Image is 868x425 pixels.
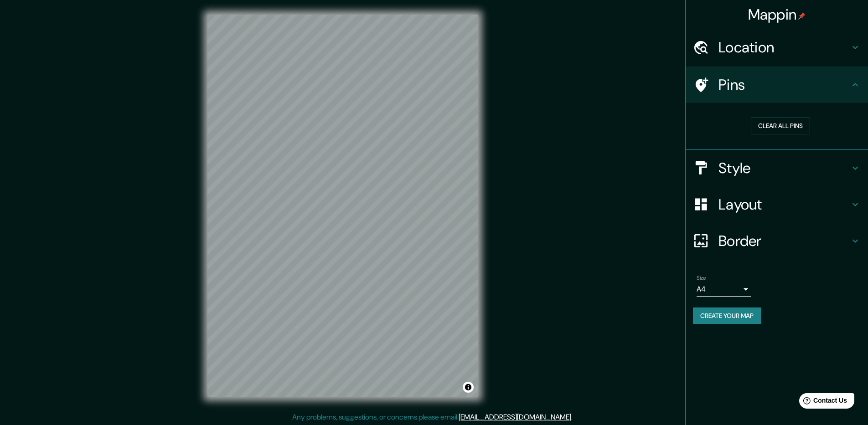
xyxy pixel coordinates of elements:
button: Clear all pins [751,118,810,134]
iframe: Help widget launcher [787,389,858,415]
div: Location [686,29,868,66]
a: [EMAIL_ADDRESS][DOMAIN_NAME] [459,412,571,422]
div: Pins [686,67,868,103]
div: A4 [697,282,751,297]
div: . [574,412,576,423]
div: Layout [686,186,868,223]
img: pin-icon.png [798,12,806,20]
div: Border [686,223,868,259]
h4: Mappin [748,5,806,24]
canvas: Map [207,15,478,397]
h4: Style [718,159,850,177]
h4: Location [718,38,850,56]
h4: Border [718,232,850,250]
div: Style [686,150,868,186]
h4: Layout [718,195,850,214]
p: Any problems, suggestions, or concerns please email . [292,412,573,423]
div: . [573,412,574,423]
button: Create your map [693,307,761,324]
label: Size [697,274,706,282]
h4: Pins [718,76,850,94]
button: Toggle attribution [463,382,474,393]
